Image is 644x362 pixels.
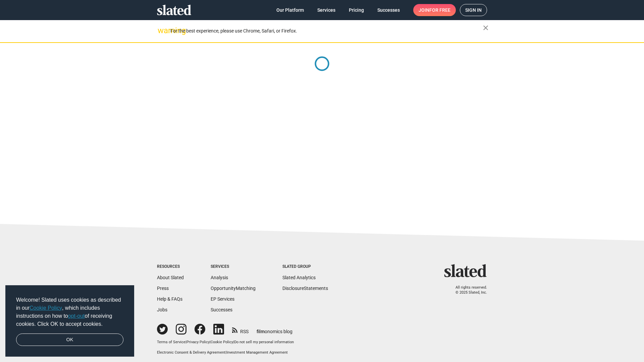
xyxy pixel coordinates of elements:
[68,313,85,319] a: opt-out
[343,4,369,16] a: Pricing
[157,350,225,355] a: Electronic Consent & Delivery Agreement
[377,4,400,16] span: Successes
[271,4,309,16] a: Our Platform
[257,323,292,335] a: filmonomics blog
[233,340,234,344] span: |
[30,305,62,311] a: Cookie Policy
[282,286,328,291] a: DisclosureStatements
[5,285,134,357] div: cookieconsent
[460,4,487,16] a: Sign in
[158,26,166,35] mat-icon: warning
[448,285,487,295] p: All rights reserved. © 2025 Slated, Inc.
[232,324,249,335] a: RSS
[157,340,185,344] a: Terms of Service
[276,4,304,16] span: Our Platform
[157,264,184,269] div: Resources
[349,4,364,16] span: Pricing
[226,350,288,355] a: Investment Management Agreement
[157,286,169,291] a: Press
[465,4,482,16] span: Sign in
[157,296,182,302] a: Help & FAQs
[170,26,483,36] div: For the best experience, please use Chrome, Safari, or Firefox.
[186,340,210,344] a: Privacy Policy
[211,286,256,291] a: OpportunityMatching
[157,275,184,280] a: About Slated
[210,340,211,344] span: |
[312,4,341,16] a: Services
[234,340,294,345] button: Do not sell my personal information
[211,296,234,302] a: EP Services
[429,4,450,16] span: for free
[257,329,265,334] span: film
[185,340,186,344] span: |
[157,307,167,312] a: Jobs
[419,4,450,16] span: Join
[372,4,405,16] a: Successes
[211,275,228,280] a: Analysis
[225,350,226,355] span: |
[211,307,232,312] a: Successes
[211,340,233,344] a: Cookie Policy
[16,296,123,328] span: Welcome! Slated uses cookies as described in our , which includes instructions on how to of recei...
[317,4,335,16] span: Services
[211,264,256,269] div: Services
[282,275,316,280] a: Slated Analytics
[413,4,456,16] a: Joinfor free
[482,24,490,32] mat-icon: close
[16,334,123,346] a: dismiss cookie message
[282,264,328,269] div: Slated Group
